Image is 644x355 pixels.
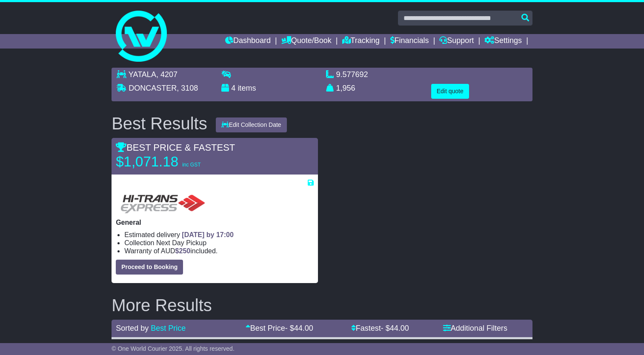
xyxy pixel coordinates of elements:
[238,84,256,92] span: items
[294,324,313,332] span: 44.00
[124,247,313,255] li: Warranty of AUD included.
[225,34,271,49] a: Dashboard
[129,84,177,92] span: DONCASTER
[281,34,332,49] a: Quote/Book
[151,324,186,332] a: Best Price
[107,114,212,133] div: Best Results
[336,70,368,79] span: 9.577692
[443,324,507,332] a: Additional Filters
[175,247,191,255] span: $
[439,34,474,49] a: Support
[351,324,409,332] a: Fastest- $44.00
[182,162,200,168] span: inc GST
[116,142,235,153] span: BEST PRICE & FASTEST
[116,324,149,332] span: Sorted by
[246,324,313,332] a: Best Price- $44.00
[112,345,235,352] span: © One World Courier 2025. All rights reserved.
[129,70,156,79] span: YATALA
[179,247,191,255] span: 250
[431,84,469,99] button: Edit quote
[156,70,177,79] span: , 4207
[182,231,234,238] span: [DATE] by 17:00
[231,84,235,92] span: 4
[156,239,206,246] span: Next Day Pickup
[484,34,522,49] a: Settings
[390,324,409,332] span: 44.00
[342,34,380,49] a: Tracking
[116,218,313,226] p: General
[124,239,313,247] li: Collection
[124,231,313,239] li: Estimated delivery
[285,324,313,332] span: - $
[116,260,183,275] button: Proceed to Booking
[116,187,209,214] img: HiTrans (Machship): General
[177,84,198,92] span: , 3108
[381,324,409,332] span: - $
[112,296,532,315] h2: More Results
[116,153,222,170] p: $1,071.18
[390,34,429,49] a: Financials
[216,117,287,132] button: Edit Collection Date
[336,84,355,92] span: 1,956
